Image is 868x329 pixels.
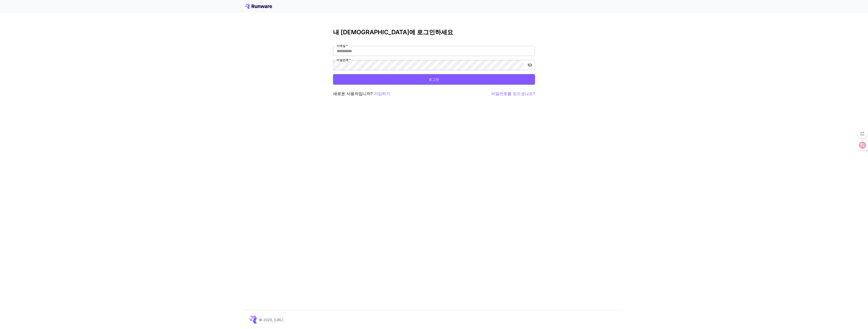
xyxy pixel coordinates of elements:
font: 내 [DEMOGRAPHIC_DATA]에 로그인하세요 [333,28,453,36]
font: 비밀번호 [337,58,349,62]
font: 로그인 [429,77,439,81]
font: © 2025, [URL] [259,318,283,322]
font: 비밀번호를 잊으셨나요? [491,91,535,96]
font: 이메일 [337,44,346,48]
button: 로그인 [333,74,535,84]
button: 비밀번호 표시 전환 [525,61,534,70]
button: 비밀번호를 잊으셨나요? [491,91,535,97]
font: 가입하기 [374,91,390,96]
font: 새로운 사용자입니까? [333,91,373,96]
button: 가입하기 [374,91,390,97]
